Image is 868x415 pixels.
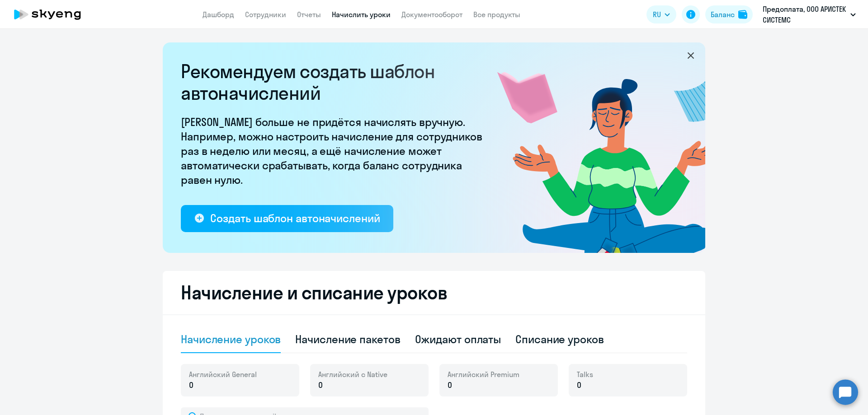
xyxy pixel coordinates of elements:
[318,379,323,391] span: 0
[332,10,391,19] a: Начислить уроки
[245,10,286,19] a: Сотрудники
[297,10,321,19] a: Отчеты
[473,10,520,19] a: Все продукты
[711,9,735,20] div: Баланс
[646,5,676,23] button: RU
[448,379,452,391] span: 0
[295,332,400,346] div: Начисление пакетов
[181,282,687,303] h2: Начисление и списание уроков
[763,4,847,25] p: Предоплата, ООО АРИСТЕК СИСТЕМС
[653,9,661,20] span: RU
[318,369,387,379] span: Английский с Native
[181,332,281,346] div: Начисление уроков
[515,332,604,346] div: Списание уроков
[181,61,488,104] h2: Рекомендуем создать шаблон автоначислений
[401,10,462,19] a: Документооборот
[189,379,193,391] span: 0
[415,332,501,346] div: Ожидают оплаты
[189,369,257,379] span: Английский General
[738,10,747,19] img: balance
[181,205,393,232] button: Создать шаблон автоначислений
[705,5,753,23] button: Балансbalance
[203,10,234,19] a: Дашборд
[210,211,380,225] div: Создать шаблон автоначислений
[448,369,519,379] span: Английский Premium
[577,379,581,391] span: 0
[181,115,488,187] p: [PERSON_NAME] больше не придётся начислять вручную. Например, можно настроить начисление для сотр...
[577,369,593,379] span: Talks
[758,4,860,25] button: Предоплата, ООО АРИСТЕК СИСТЕМС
